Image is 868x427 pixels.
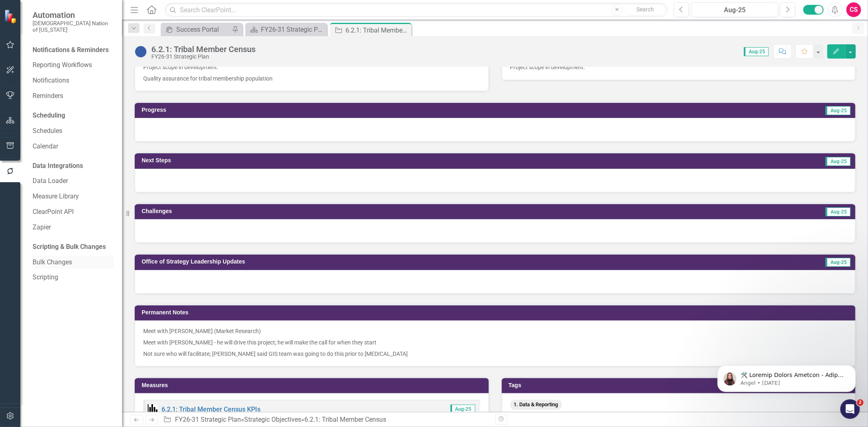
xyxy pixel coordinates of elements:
[450,405,475,414] span: Aug-25
[33,176,114,186] a: Data Loader
[151,54,256,60] div: FY26-31 Strategic Plan
[510,63,847,71] p: Project scope in development.
[705,348,868,405] iframe: Intercom notifications message
[33,76,114,85] a: Notifications
[142,259,711,265] h3: Office of Strategy Leadership Updates
[691,2,778,17] button: Aug-25
[625,4,666,15] button: Search
[165,3,668,17] input: Search ClearPoint...
[826,157,851,166] span: Aug-25
[33,142,114,151] a: Calendar
[840,399,860,419] iframe: Intercom live chat
[244,416,301,423] a: Strategic Objectives
[33,242,106,252] div: Scripting & Bulk Changes
[33,46,109,55] div: Notifications & Reminders
[826,258,851,267] span: Aug-25
[857,399,864,406] span: 2
[134,45,147,58] img: Not Started
[163,415,489,425] div: » »
[33,223,114,232] a: Zapier
[33,111,65,120] div: Scheduling
[744,47,769,56] span: Aug-25
[33,10,114,20] span: Automation
[33,192,114,201] a: Measure Library
[143,337,847,348] p: Meet with [PERSON_NAME] - he will drive this project; he will make the call for when they start
[33,161,83,171] div: Data Integrations
[33,126,114,136] a: Schedules
[846,2,861,17] button: CS
[151,45,256,54] div: 6.2.1: Tribal Member Census
[142,208,527,214] h3: Challenges
[163,24,230,35] a: Success Portal
[143,63,480,73] p: Project scope in development.
[33,20,114,33] small: [DEMOGRAPHIC_DATA] Nation of [US_STATE]
[142,157,521,163] h3: Next Steps
[162,405,260,413] a: 6.2.1: Tribal Member Census KPIs
[33,273,114,282] a: Scripting
[304,416,386,423] div: 6.2.1: Tribal Member Census
[247,24,325,35] a: FY26-31 Strategic Plan
[175,416,241,423] a: FY26-31 Strategic Plan
[33,207,114,217] a: ClearPoint API
[143,327,847,337] p: Meet with [PERSON_NAME] (Market Research)
[143,73,480,83] p: Quality assurance for tribal membership population
[148,404,157,414] img: Performance Management
[33,61,114,70] a: Reporting Workflows
[143,348,847,358] p: Not sure who will facilitate; [PERSON_NAME] said GIS team was going to do this prior to [MEDICAL_...
[33,258,114,267] a: Bulk Changes
[4,9,18,24] img: ClearPoint Strategy
[142,107,490,113] h3: Progress
[33,91,114,101] a: Reminders
[142,382,485,388] h3: Measures
[345,25,409,35] div: 6.2.1: Tribal Member Census
[142,309,851,316] h3: Permanent Notes
[510,400,562,410] span: 1. Data & Reporting
[509,382,852,388] h3: Tags
[826,207,851,216] span: Aug-25
[826,106,851,115] span: Aug-25
[636,6,654,13] span: Search
[694,5,775,15] div: Aug-25
[176,24,230,35] div: Success Portal
[261,24,325,35] div: FY26-31 Strategic Plan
